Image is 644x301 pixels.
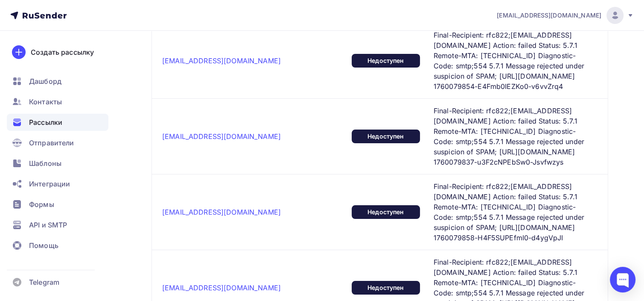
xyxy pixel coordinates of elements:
[352,205,420,219] div: Недоступен
[29,240,58,251] span: Помощь
[7,196,108,213] a: Формы
[7,155,108,172] a: Шаблоны
[7,134,108,151] a: Отправители
[29,199,54,210] span: Формы
[29,277,59,287] span: Telegram
[352,54,420,68] div: Недоступен
[162,132,281,141] a: [EMAIL_ADDRESS][DOMAIN_NAME]
[29,117,62,127] span: Рассылки
[497,11,601,20] span: [EMAIL_ADDRESS][DOMAIN_NAME]
[31,47,94,57] div: Создать рассылку
[29,76,61,86] span: Дашборд
[352,281,420,295] div: Недоступен
[7,114,108,131] a: Рассылки
[434,30,591,91] span: Final-Recipient: rfc822;[EMAIL_ADDRESS][DOMAIN_NAME] Action: failed Status: 5.7.1 Remote-MTA: [TE...
[29,179,70,189] span: Интеграции
[7,73,108,90] a: Дашборд
[29,138,74,148] span: Отправители
[7,93,108,110] a: Контакты
[162,208,281,216] a: [EMAIL_ADDRESS][DOMAIN_NAME]
[497,7,634,24] a: [EMAIL_ADDRESS][DOMAIN_NAME]
[162,283,281,292] a: [EMAIL_ADDRESS][DOMAIN_NAME]
[29,97,62,107] span: Контакты
[29,158,61,168] span: Шаблоны
[434,181,591,243] span: Final-Recipient: rfc822;[EMAIL_ADDRESS][DOMAIN_NAME] Action: failed Status: 5.7.1 Remote-MTA: [TE...
[29,220,67,230] span: API и SMTP
[434,106,591,167] span: Final-Recipient: rfc822;[EMAIL_ADDRESS][DOMAIN_NAME] Action: failed Status: 5.7.1 Remote-MTA: [TE...
[352,130,420,143] div: Недоступен
[162,56,281,65] a: [EMAIL_ADDRESS][DOMAIN_NAME]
